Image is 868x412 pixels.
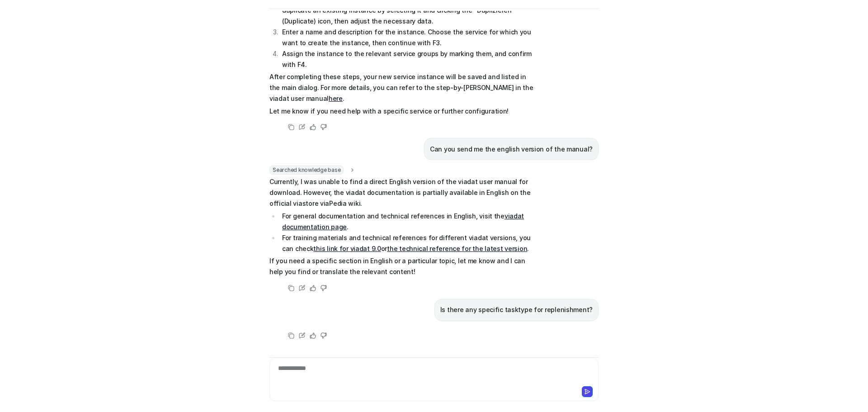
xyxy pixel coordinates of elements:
[282,212,524,231] a: viadat documentation page
[279,48,534,70] li: Assign the instance to the relevant service groups by marking them, and confirm with F4.
[279,232,534,254] li: For training materials and technical references for different viadat versions, you can check or .
[440,304,593,315] p: Is there any specific tasktype for replenishment?
[269,176,534,209] p: Currently, I was unable to find a direct English version of the viadat user manual for download. ...
[279,27,534,48] li: Enter a name and description for the instance. Choose the service for which you want to create th...
[430,144,593,155] p: Can you send me the english version of the manual?
[269,166,344,175] span: Searched knowledge base
[387,245,527,252] a: the technical reference for the latest version
[279,211,534,232] li: For general documentation and technical references in English, visit the .
[269,256,534,277] p: If you need a specific section in English or a particular topic, let me know and I can help you f...
[269,71,534,104] p: After completing these steps, your new service instance will be saved and listed in the main dial...
[313,245,381,252] a: this link for viadat 9.0
[269,106,534,117] p: Let me know if you need help with a specific service or further configuration!
[329,95,343,102] a: here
